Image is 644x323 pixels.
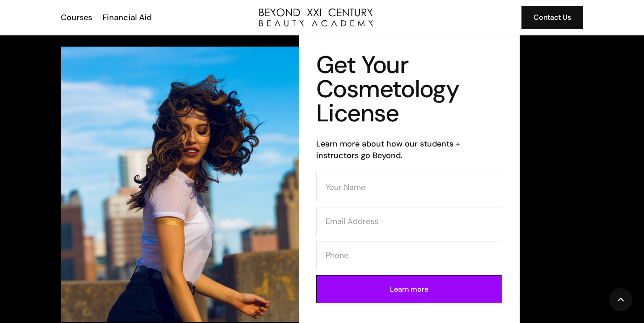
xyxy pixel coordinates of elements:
img: esthetician facial application [61,47,322,322]
img: beyond logo [259,9,373,26]
a: Courses [55,12,97,23]
input: Learn more [316,275,502,303]
a: Contact Us [521,6,583,29]
form: Contact Form (Cosmo) [316,173,502,309]
div: Courses [61,12,92,23]
div: Contact Us [534,12,571,23]
input: Your Name [316,173,502,201]
input: Phone [316,241,502,269]
input: Email Address [316,207,502,235]
h1: Get Your Cosmetology License [316,53,502,125]
h6: Learn more about how our students + instructors go Beyond. [316,138,502,161]
div: Financial Aid [102,12,152,23]
a: Financial Aid [97,12,156,23]
a: home [259,9,373,26]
